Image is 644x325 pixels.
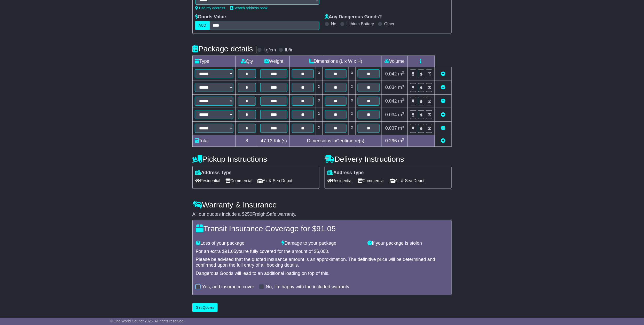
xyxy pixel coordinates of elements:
label: lb/in [285,47,294,53]
span: 0.034 [385,112,397,117]
td: x [316,81,323,95]
span: © One World Courier 2025. All rights reserved. [110,319,185,323]
div: For an extra $ you're fully covered for the amount of $ . [196,249,448,254]
span: 6,000 [317,249,328,254]
span: m [398,138,404,143]
label: kg/cm [264,47,276,53]
td: x [349,94,356,108]
td: x [316,122,323,135]
span: 0.037 [385,126,397,131]
label: Goods Value [195,14,226,20]
sup: 3 [402,137,404,141]
span: m [398,71,404,76]
label: Lithium Battery [347,21,374,26]
td: Type [193,56,236,67]
span: m [398,112,404,117]
label: Address Type [195,170,232,176]
span: Air & Sea Depot [390,177,425,185]
td: Dimensions in Centimetre(s) [290,135,382,146]
td: Volume [382,56,407,67]
label: Address Type [327,170,364,176]
a: Add new item [441,138,445,143]
span: 250 [245,212,252,217]
div: Damage to your package [279,241,365,246]
h4: Package details | [192,44,257,53]
span: 91.05 [225,249,236,254]
td: x [349,67,356,81]
td: 8 [236,135,258,146]
label: Other [384,21,395,26]
span: 0.034 [385,85,397,90]
span: 47.13 [261,138,272,143]
span: Residential [195,177,220,185]
a: Remove this item [441,85,445,90]
span: 91.05 [316,224,336,233]
div: If your package is stolen [365,241,451,246]
a: Remove this item [441,126,445,131]
label: AUD [195,21,210,30]
span: m [398,126,404,131]
span: 0.042 [385,98,397,104]
span: 0.042 [385,71,397,76]
a: Remove this item [441,71,445,76]
div: Dangerous Goods will lead to an additional loading on top of this. [196,271,448,276]
div: Please be advised that the quoted insurance amount is an approximation. The definitive price will... [196,257,448,268]
sup: 3 [402,125,404,129]
h4: Delivery Instructions [325,155,452,163]
td: x [349,81,356,95]
div: Loss of your package [193,241,279,246]
a: Remove this item [441,98,445,104]
td: Weight [258,56,290,67]
button: Get Quotes [192,303,218,312]
span: 0.296 [385,138,397,143]
label: No, I'm happy with the included warranty [266,284,349,290]
h4: Pickup Instructions [192,155,319,163]
span: Commercial [225,177,252,185]
sup: 3 [402,98,404,102]
a: Use my address [195,6,225,10]
span: Commercial [358,177,384,185]
sup: 3 [402,71,404,74]
td: x [349,108,356,122]
label: No [331,21,336,26]
td: x [316,108,323,122]
h4: Transit Insurance Coverage for $ [196,224,448,233]
td: x [316,94,323,108]
span: m [398,85,404,90]
td: Qty [236,56,258,67]
sup: 3 [402,84,404,88]
label: Any Dangerous Goods? [325,14,382,20]
sup: 3 [402,111,404,115]
span: m [398,98,404,104]
td: x [316,67,323,81]
td: Kilo(s) [258,135,290,146]
h4: Warranty & Insurance [192,200,452,209]
span: Residential [327,177,352,185]
td: x [349,122,356,135]
span: Air & Sea Depot [258,177,293,185]
a: Search address book [230,6,268,10]
td: Dimensions (L x W x H) [290,56,382,67]
a: Remove this item [441,112,445,117]
td: Total [193,135,236,146]
div: All our quotes include a $ FreightSafe warranty. [192,212,452,217]
label: Yes, add insurance cover [202,284,254,290]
